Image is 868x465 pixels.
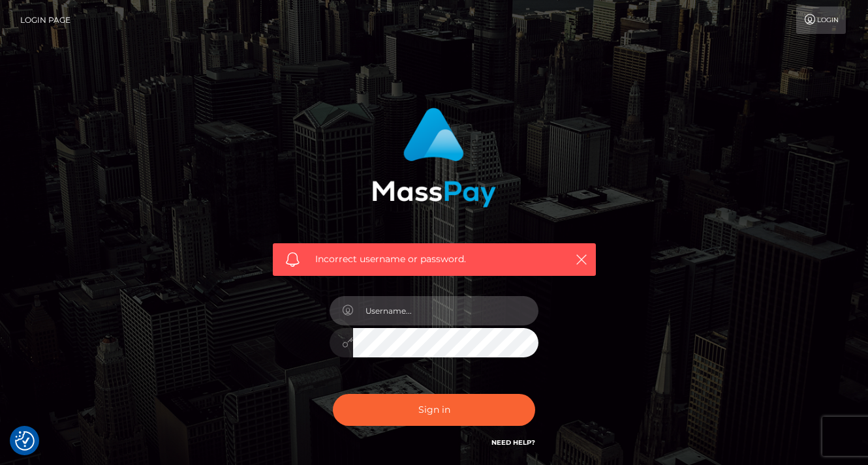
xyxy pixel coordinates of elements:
[15,431,35,451] img: Revisit consent button
[333,394,535,426] button: Sign in
[15,431,35,451] button: Consent Preferences
[315,252,553,266] span: Incorrect username or password.
[353,296,538,325] input: Username...
[491,438,535,447] a: Need Help?
[20,7,70,34] a: Login Page
[796,7,846,34] a: Login
[372,108,496,207] img: MassPay Login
